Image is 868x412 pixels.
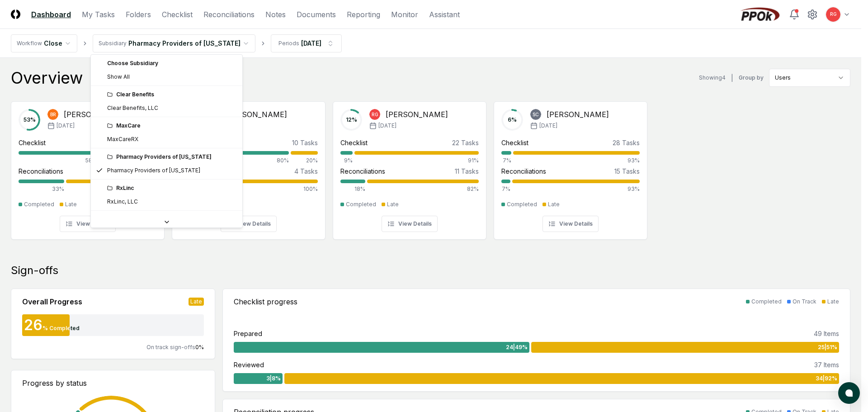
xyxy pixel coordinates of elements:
[107,135,138,143] div: MaxCareRX
[107,90,237,99] div: Clear Benefits
[107,166,200,175] div: Pharmacy Providers of [US_STATE]
[107,104,158,112] div: Clear Benefits, LLC
[93,57,241,70] div: Choose Subsidiary
[107,184,237,192] div: RxLinc
[107,198,138,206] div: RxLinc, LLC
[107,153,237,161] div: Pharmacy Providers of [US_STATE]
[107,215,237,223] div: Stratos
[107,73,130,81] span: Show All
[107,122,237,130] div: MaxCare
